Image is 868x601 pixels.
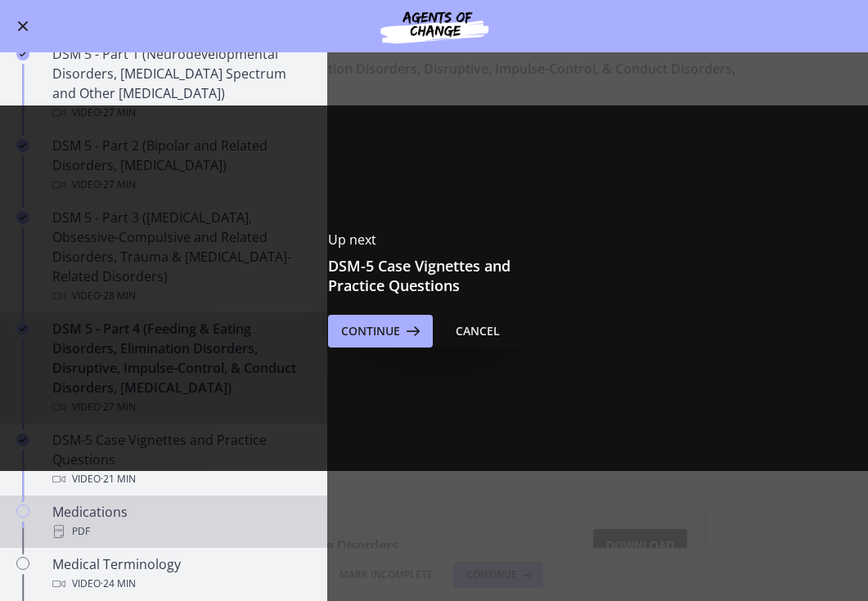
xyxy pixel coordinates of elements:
[341,321,400,341] span: Continue
[52,522,308,541] div: PDF
[101,103,136,123] span: · 27 min
[328,315,433,348] button: Continue
[328,256,541,295] h3: DSM-5 Case Vignettes and Practice Questions
[52,469,308,489] div: Video
[101,574,136,594] span: · 24 min
[52,502,308,541] div: Medications
[52,574,308,594] div: Video
[456,321,500,341] div: Cancel
[328,230,541,249] p: Up next
[101,469,136,489] span: · 21 min
[13,16,33,36] button: Enable menu
[443,315,513,348] button: Cancel
[336,7,533,46] img: Agents of Change Social Work Test Prep
[16,47,29,61] i: Completed
[52,103,308,123] div: Video
[52,554,308,594] div: Medical Terminology
[52,44,308,123] div: DSM 5 - Part 1 (Neurodevelopmental Disorders, [MEDICAL_DATA] Spectrum and Other [MEDICAL_DATA])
